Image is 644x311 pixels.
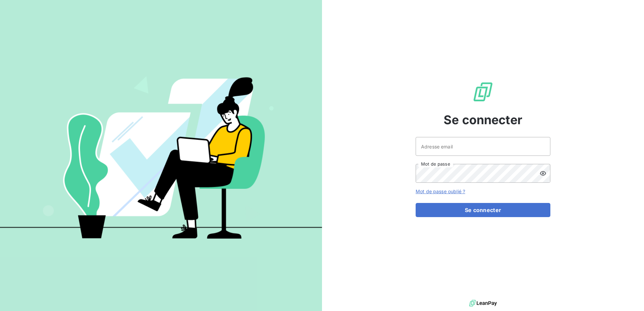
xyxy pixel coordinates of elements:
[416,188,465,194] a: Mot de passe oublié ?
[416,137,550,156] input: placeholder
[416,203,550,217] button: Se connecter
[469,298,497,308] img: logo
[472,81,494,103] img: Logo LeanPay
[444,111,522,129] span: Se connecter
